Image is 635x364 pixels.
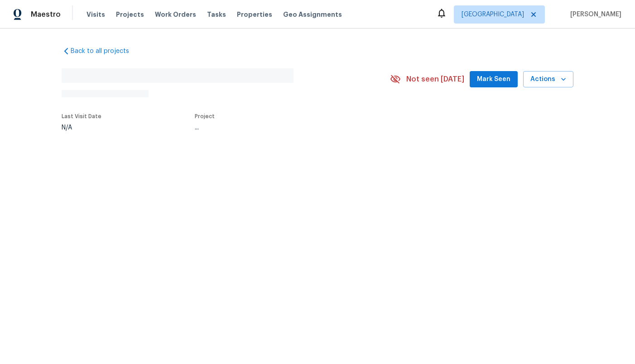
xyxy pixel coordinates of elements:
button: Mark Seen [470,71,518,88]
span: Projects [116,10,144,19]
span: Geo Assignments [283,10,342,19]
span: Project [195,114,215,119]
span: Tasks [207,11,226,18]
span: Maestro [31,10,61,19]
span: Properties [237,10,272,19]
a: Back to all projects [62,47,149,56]
div: ... [195,125,369,131]
span: Last Visit Date [62,114,101,119]
span: Work Orders [155,10,196,19]
button: Actions [523,71,573,88]
span: Mark Seen [477,74,510,85]
span: [PERSON_NAME] [567,10,621,19]
span: Actions [530,74,566,85]
span: Not seen [DATE] [406,75,464,84]
span: Visits [87,10,105,19]
span: [GEOGRAPHIC_DATA] [462,10,524,19]
div: N/A [62,125,101,131]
